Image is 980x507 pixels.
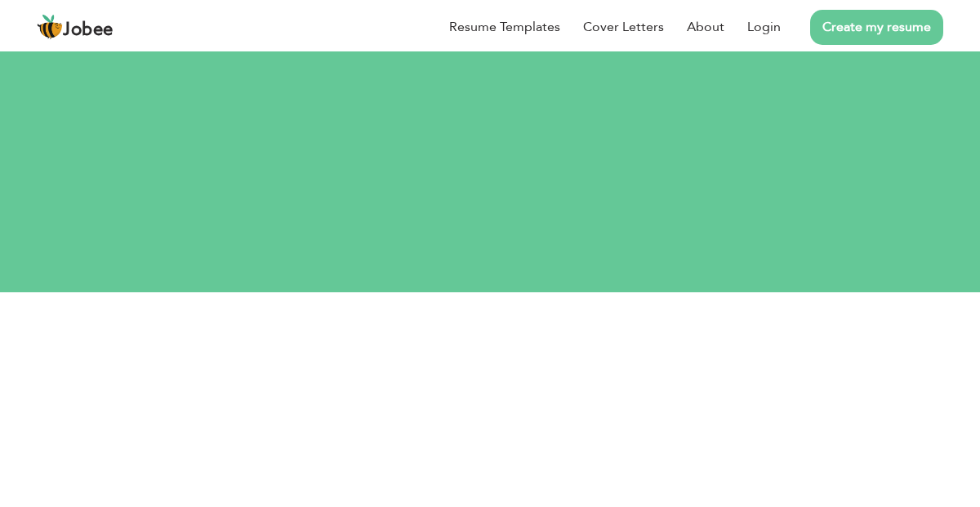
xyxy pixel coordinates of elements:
a: Create my resume [810,10,943,45]
img: jobee.io [37,14,63,40]
a: Jobee [37,14,114,40]
a: Cover Letters [583,17,664,37]
a: About [687,17,724,37]
a: Resume Templates [449,17,560,37]
a: Login [747,17,781,37]
span: Jobee [63,21,114,39]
